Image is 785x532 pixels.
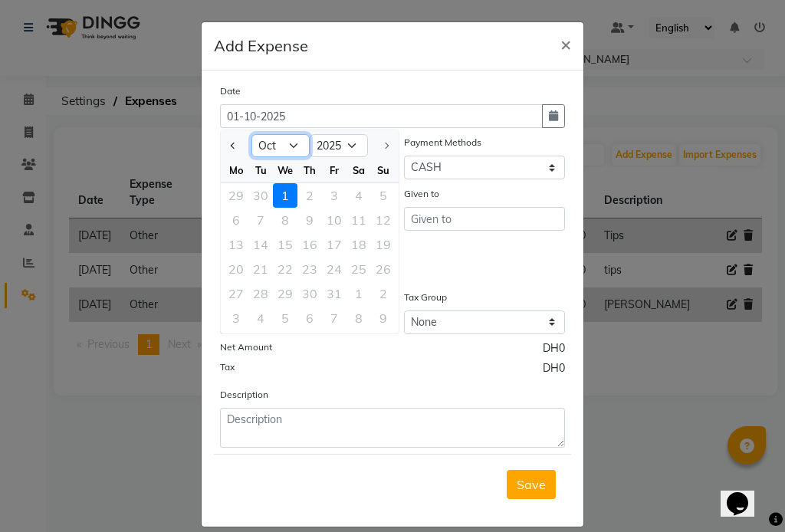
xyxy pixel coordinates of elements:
button: Save [507,470,556,499]
div: 1 [273,183,297,208]
div: Tuesday, September 30, 2025 [248,183,273,208]
button: Close [548,22,583,65]
input: Given to [404,207,565,231]
label: Description [220,388,268,402]
label: Tax [220,360,235,374]
div: Monday, September 29, 2025 [224,183,248,208]
span: DH0 [543,360,565,380]
span: × [560,32,571,55]
div: 29 [224,183,248,208]
div: 30 [248,183,273,208]
select: Select year [310,134,368,157]
div: Wednesday, October 1, 2025 [273,183,297,208]
div: We [273,158,297,182]
label: Payment Methods [404,136,481,149]
select: Select month [251,134,310,157]
label: Given to [404,187,439,201]
label: Tax Group [404,291,447,304]
button: Previous month [227,133,240,158]
label: Net Amount [220,340,272,354]
div: Fr [322,158,347,182]
label: Date [220,84,241,98]
iframe: chat widget [721,471,770,517]
div: Mo [224,158,248,182]
h5: Add Expense [214,34,308,57]
div: Th [297,158,322,182]
span: DH0 [543,340,565,360]
div: Su [371,158,396,182]
span: Save [517,477,546,492]
div: Sa [347,158,371,182]
div: Tu [248,158,273,182]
